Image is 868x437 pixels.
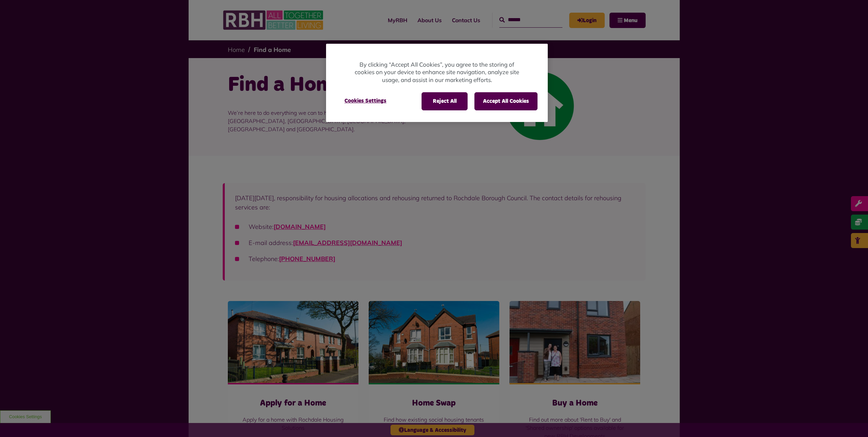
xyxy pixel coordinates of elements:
div: Privacy [326,44,548,122]
p: By clicking “Accept All Cookies”, you agree to the storing of cookies on your device to enhance s... [353,61,520,84]
button: Reject All [422,92,468,110]
button: Accept All Cookies [474,92,538,110]
button: Cookies Settings [336,92,395,109]
div: Cookie banner [326,44,548,122]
